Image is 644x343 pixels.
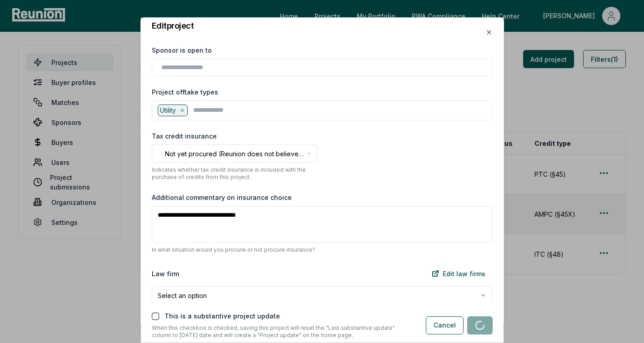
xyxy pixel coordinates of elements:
p: Indicates whether tax credit insurance is included with the purchase of credits from this project. [152,166,318,181]
label: Law firm [152,269,179,278]
button: Cancel [426,316,464,334]
a: Edit law firms [424,264,493,283]
h2: Edit project [152,22,194,30]
label: Project offtake types [152,87,218,97]
label: This is a substantive project update [165,312,280,320]
p: When this checkbox is checked, saving this project will reset the "Last substantive update" colum... [152,324,411,339]
label: Tax credit insurance [152,131,217,141]
label: Additional commentary on insurance choice [152,194,292,201]
div: Utility [158,104,188,116]
label: Sponsor is open to [152,45,212,55]
p: In what situation would you procure or not procure insurance? [152,246,493,254]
